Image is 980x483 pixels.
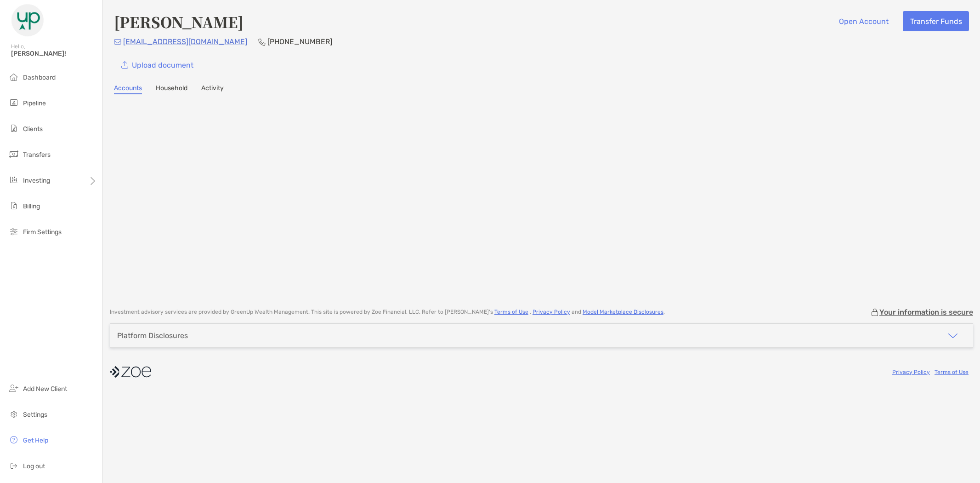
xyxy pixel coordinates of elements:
[8,434,19,445] img: get-help icon
[110,362,151,382] img: company logo
[110,309,665,316] p: Investment advisory services are provided by GreenUp Wealth Management . This site is powered by ...
[23,202,40,210] span: Billing
[892,369,930,375] a: Privacy Policy
[935,369,969,375] a: Terms of Use
[832,11,895,31] button: Open Account
[23,462,45,470] span: Log out
[267,36,332,47] p: [PHONE_NUMBER]
[23,437,48,444] span: Get Help
[8,226,19,237] img: firm-settings icon
[23,151,51,159] span: Transfers
[121,61,128,69] img: button icon
[23,99,46,107] span: Pipeline
[23,385,67,393] span: Add New Client
[201,84,224,94] a: Activity
[947,330,958,341] img: icon arrow
[123,36,247,47] p: [EMAIL_ADDRESS][DOMAIN_NAME]
[114,11,244,32] h4: [PERSON_NAME]
[117,331,188,340] div: Platform Disclosures
[8,200,19,211] img: billing icon
[8,174,19,185] img: investing icon
[8,408,19,420] img: settings icon
[903,11,969,31] button: Transfer Funds
[583,309,663,315] a: Model Marketplace Disclosures
[258,38,266,46] img: Phone Icon
[23,228,62,236] span: Firm Settings
[23,125,43,133] span: Clients
[8,149,19,160] img: transfers icon
[156,84,187,94] a: Household
[23,74,56,81] span: Dashboard
[114,39,121,45] img: Email Icon
[11,4,44,37] img: Zoe Logo
[532,309,570,315] a: Privacy Policy
[494,309,528,315] a: Terms of Use
[114,84,142,94] a: Accounts
[23,411,47,419] span: Settings
[8,383,19,394] img: add_new_client icon
[11,50,97,57] span: [PERSON_NAME]!
[8,97,19,108] img: pipeline icon
[879,308,973,316] p: Your information is secure
[23,177,50,184] span: Investing
[8,460,19,471] img: logout icon
[8,123,19,134] img: clients icon
[114,55,200,75] a: Upload document
[8,71,19,82] img: dashboard icon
